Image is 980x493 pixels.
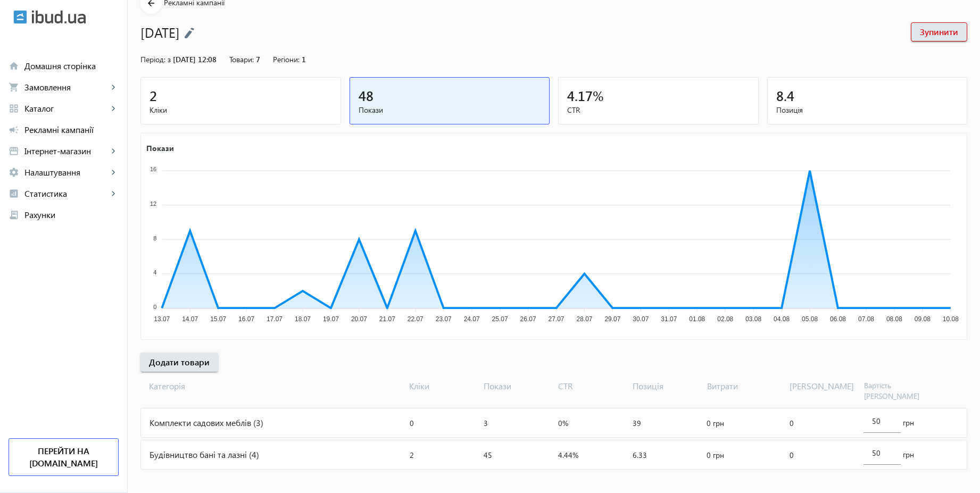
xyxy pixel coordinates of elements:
[790,418,794,428] span: 0
[915,315,931,323] tspan: 09.08
[32,10,86,24] img: ibud_text.svg
[520,315,536,323] tspan: 26.07
[707,450,724,460] span: 0 грн
[717,315,733,323] tspan: 02.08
[295,315,311,323] tspan: 18.07
[405,380,479,401] span: Кліки
[593,87,604,104] span: %
[140,380,405,401] span: Категорія
[790,450,794,460] span: 0
[707,418,724,428] span: 0 грн
[238,315,254,323] tspan: 16.07
[745,315,761,323] tspan: 03.08
[108,82,119,93] mat-icon: keyboard_arrow_right
[576,315,592,323] tspan: 28.07
[408,315,423,323] tspan: 22.07
[554,380,628,401] span: CTR
[379,315,395,323] tspan: 21.07
[802,315,818,323] tspan: 05.08
[149,356,210,368] span: Додати товари
[24,188,108,199] span: Статистика
[173,54,217,64] span: [DATE] 12:08
[436,315,452,323] tspan: 23.07
[633,315,649,323] tspan: 30.07
[464,315,480,323] tspan: 24.07
[140,353,218,372] button: Додати товари
[9,61,19,71] mat-icon: home
[633,418,641,428] span: 39
[9,124,19,135] mat-icon: campaign
[703,380,785,401] span: Витрати
[154,315,170,323] tspan: 13.07
[492,315,508,323] tspan: 25.07
[484,418,488,428] span: 3
[210,315,226,323] tspan: 15.07
[886,315,902,323] tspan: 08.08
[410,450,414,460] span: 2
[153,304,156,310] tspan: 0
[9,82,19,93] mat-icon: shopping_cart
[903,417,914,428] span: грн
[108,103,119,114] mat-icon: keyboard_arrow_right
[558,418,568,428] span: 0%
[150,200,156,207] tspan: 12
[661,315,677,323] tspan: 31.07
[479,380,554,401] span: Покази
[267,315,283,323] tspan: 17.07
[9,146,19,156] mat-icon: storefront
[24,124,119,135] span: Рекламні кампанії
[146,143,174,153] text: Покази
[9,103,19,114] mat-icon: grid_view
[911,22,967,41] button: Зупинити
[9,210,19,220] mat-icon: receipt_long
[150,166,156,172] tspan: 16
[302,54,306,64] span: 1
[24,210,119,220] span: Рахунки
[153,235,156,241] tspan: 8
[943,315,959,323] tspan: 10.08
[776,105,959,115] span: Позиція
[567,105,750,115] span: CTR
[567,87,593,104] span: 4.17
[108,188,119,199] mat-icon: keyboard_arrow_right
[359,105,541,115] span: Покази
[604,315,620,323] tspan: 29.07
[150,87,157,104] span: 2
[13,10,27,24] img: ibud.svg
[830,315,846,323] tspan: 06.08
[182,315,198,323] tspan: 14.07
[549,315,564,323] tspan: 27.07
[628,380,703,401] span: Позиція
[774,315,790,323] tspan: 04.08
[24,61,119,71] span: Домашня сторінка
[141,440,405,469] div: Будівництво бані та лазні (4)
[108,167,119,178] mat-icon: keyboard_arrow_right
[273,54,300,64] span: Регіони:
[689,315,705,323] tspan: 01.08
[256,54,260,64] span: 7
[858,315,874,323] tspan: 07.08
[9,188,19,199] mat-icon: analytics
[359,87,373,104] span: 48
[323,315,339,323] tspan: 19.07
[140,54,171,64] span: Період: з
[140,23,900,41] h1: [DATE]
[108,146,119,156] mat-icon: keyboard_arrow_right
[776,87,794,104] span: 8.4
[153,269,156,275] tspan: 4
[24,103,108,114] span: Каталог
[633,450,647,460] span: 6.33
[24,167,108,178] span: Налаштування
[860,380,951,401] span: Вартість [PERSON_NAME]
[24,82,108,93] span: Замовлення
[920,26,958,38] span: Зупинити
[229,54,254,64] span: Товари:
[558,450,578,460] span: 4.44%
[903,449,914,460] span: грн
[9,438,119,476] a: Перейти на [DOMAIN_NAME]
[410,418,414,428] span: 0
[351,315,367,323] tspan: 20.07
[484,450,492,460] span: 45
[785,380,860,401] span: [PERSON_NAME]
[24,146,108,156] span: Інтернет-магазин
